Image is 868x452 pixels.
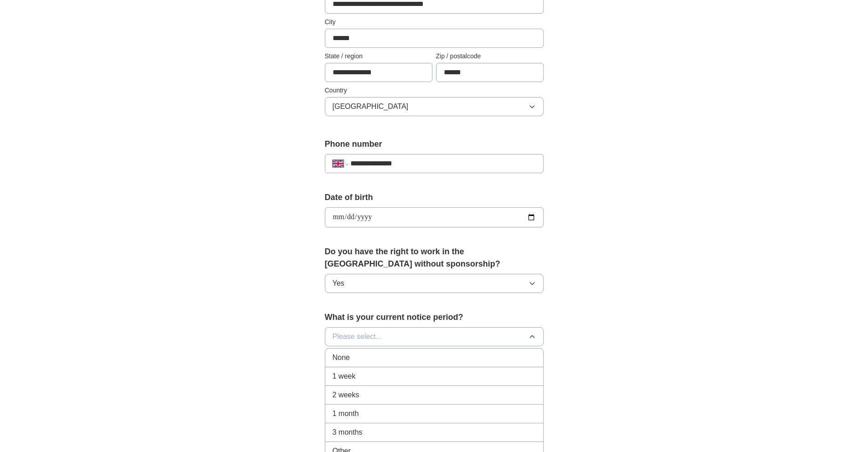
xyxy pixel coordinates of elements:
[325,246,544,270] label: Do you have the right to work in the [GEOGRAPHIC_DATA] without sponsorship?
[325,311,544,324] label: What is your current notice period?
[333,371,356,382] span: 1 week
[333,352,350,363] span: None
[325,51,432,61] label: State / region
[325,17,544,27] label: City
[333,278,344,289] span: Yes
[325,274,544,293] button: Yes
[325,138,544,150] label: Phone number
[333,390,360,401] span: 2 weeks
[436,51,544,61] label: Zip / postalcode
[325,86,544,95] label: Country
[333,101,409,112] span: [GEOGRAPHIC_DATA]
[325,191,544,204] label: Date of birth
[333,331,382,342] span: Please select...
[325,327,544,346] button: Please select...
[333,408,359,419] span: 1 month
[333,427,363,438] span: 3 months
[325,97,544,116] button: [GEOGRAPHIC_DATA]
